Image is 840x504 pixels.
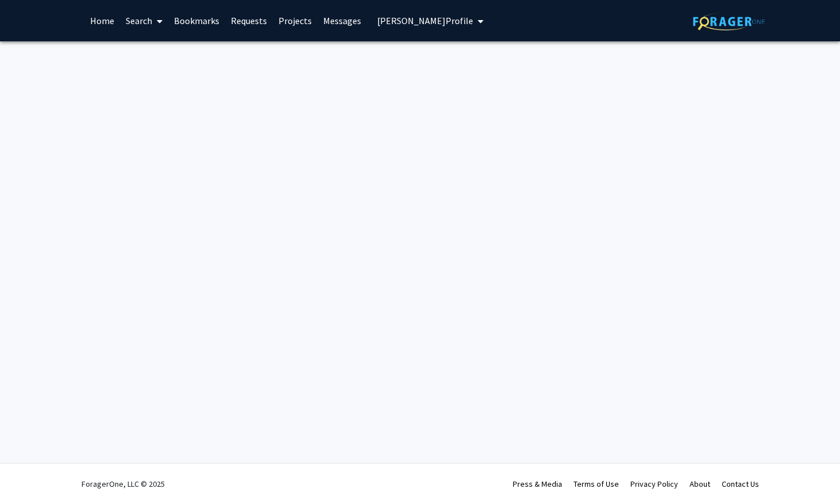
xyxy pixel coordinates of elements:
a: Projects [273,1,318,41]
a: Bookmarks [168,1,225,41]
img: ForagerOne Logo [693,13,765,30]
a: Contact Us [722,479,759,489]
a: Terms of Use [574,479,619,489]
a: Privacy Policy [630,479,678,489]
a: About [690,479,710,489]
a: Press & Media [513,479,562,489]
a: Home [84,1,120,41]
a: Requests [225,1,273,41]
div: ForagerOne, LLC © 2025 [82,464,165,504]
span: [PERSON_NAME] Profile [377,15,473,26]
a: Search [120,1,168,41]
a: Messages [318,1,367,41]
